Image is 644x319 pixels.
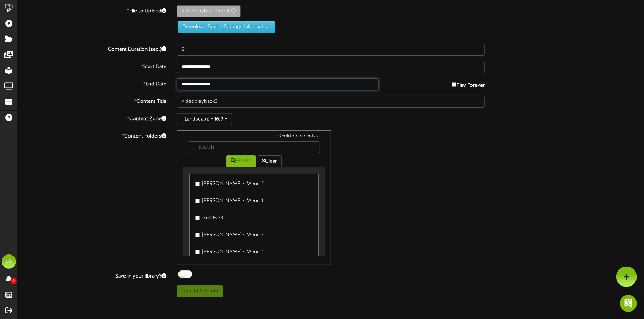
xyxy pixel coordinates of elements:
[258,155,282,167] button: Clear
[177,113,232,125] button: Landscape - 16:9
[226,155,256,167] button: Search
[195,199,200,203] input: [PERSON_NAME] - Menu 1
[452,82,456,87] input: Play Forever
[178,21,275,33] button: Download Export Settings Information
[195,246,264,256] label: [PERSON_NAME] - Menu 4
[452,78,485,89] label: Play Forever
[195,182,200,186] input: [PERSON_NAME] - Menu 2
[620,295,637,312] div: Open Intercom Messenger
[195,250,200,254] input: [PERSON_NAME] - Menu 4
[12,270,172,280] label: Save in your library?
[12,78,172,88] label: End Date
[12,130,172,140] label: Content Folders
[12,44,172,53] label: Content Duration (sec.)
[195,216,200,220] input: Grill 1-2-3
[195,233,200,237] input: [PERSON_NAME] - Menu 3
[195,178,264,188] label: [PERSON_NAME] - Menu 2
[12,61,172,71] label: Start Date
[183,133,325,141] div: 0 Folders selected
[195,229,264,239] label: [PERSON_NAME] - Menu 3
[188,141,320,153] input: -- Search --
[10,278,17,284] span: 0
[174,24,275,29] a: Download Export Settings Information
[177,285,223,297] button: Upload Content
[12,113,172,123] label: Content Zone
[12,96,172,105] label: Content Title
[12,5,172,15] label: File to Upload
[177,96,485,108] input: Title of this Content
[195,195,263,205] label: [PERSON_NAME] - Menu 1
[2,254,16,269] div: SS
[195,212,223,222] label: Grill 1-2-3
